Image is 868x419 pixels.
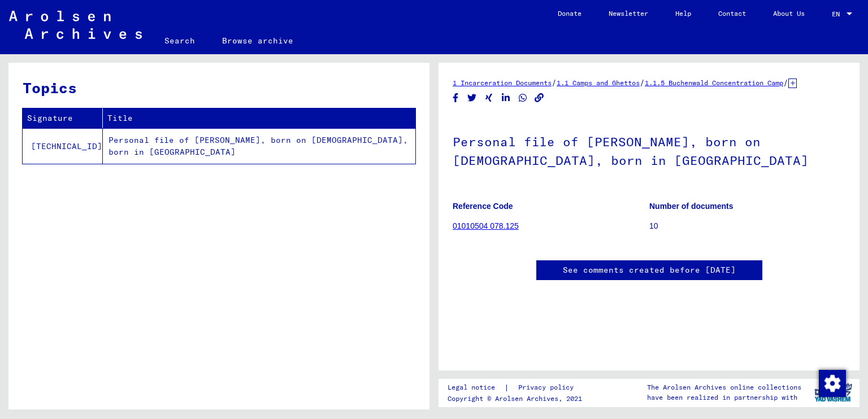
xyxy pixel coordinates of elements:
[448,394,587,404] p: Copyright © Arolsen Archives, 2021
[453,202,513,211] b: Reference Code
[645,78,783,87] a: 1.1.5 Buchenwald Concentration Camp
[453,221,519,230] a: 01010504 078.125
[819,370,846,397] img: Change consent
[103,108,415,128] th: Title
[647,382,801,392] p: The Arolsen Archives online collections
[448,382,504,394] a: Legal notice
[466,91,478,105] button: Share on Twitter
[453,78,552,87] a: 1 Incarceration Documents
[812,378,854,407] img: yv_logo.png
[557,78,640,87] a: 1.1 Camps and Ghettos
[783,77,788,88] span: /
[832,10,844,18] span: EN
[209,27,307,54] a: Browse archive
[103,128,415,164] td: Personal file of [PERSON_NAME], born on [DEMOGRAPHIC_DATA], born in [GEOGRAPHIC_DATA]
[23,108,103,128] th: Signature
[649,202,734,211] b: Number of documents
[552,77,557,88] span: /
[563,264,736,276] a: See comments created before [DATE]
[533,91,545,105] button: Copy link
[483,91,495,105] button: Share on Xing
[500,91,512,105] button: Share on LinkedIn
[448,382,587,394] div: |
[517,91,529,105] button: Share on WhatsApp
[9,11,142,39] img: Arolsen_neg.svg
[509,382,587,394] a: Privacy policy
[453,116,845,184] h1: Personal file of [PERSON_NAME], born on [DEMOGRAPHIC_DATA], born in [GEOGRAPHIC_DATA]
[151,27,209,54] a: Search
[23,128,103,164] td: [TECHNICAL_ID]
[640,77,645,88] span: /
[647,392,801,403] p: have been realized in partnership with
[649,220,845,232] p: 10
[23,77,415,99] h3: Topics
[450,91,462,105] button: Share on Facebook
